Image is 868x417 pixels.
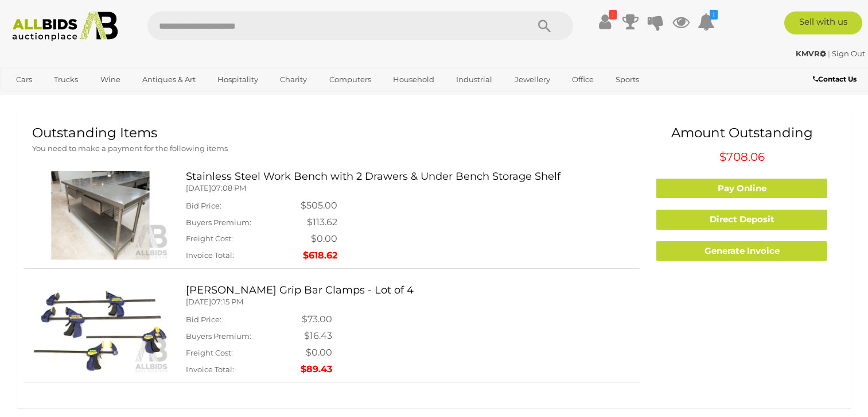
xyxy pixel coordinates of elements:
a: [GEOGRAPHIC_DATA] [9,89,105,108]
button: Search [516,11,573,40]
span: $708.06 [719,150,765,164]
strong: KMVR [796,49,826,58]
i: ! [609,10,617,20]
td: $505.00 [301,198,337,214]
td: $73.00 [301,311,332,328]
span: 07:15 PM [211,297,243,306]
td: Buyers Premium: [186,214,301,231]
td: $618.62 [301,248,337,264]
a: Sell with us [784,11,862,34]
a: Charity [273,70,314,89]
td: $89.43 [301,361,332,378]
td: Freight Cost: [186,345,301,361]
td: Invoice Total: [186,361,301,378]
a: Cars [9,70,40,89]
td: Buyers Premium: [186,328,301,345]
a: Generate Invoice [656,241,827,261]
h5: [DATE] [186,184,630,192]
a: Sports [608,70,647,89]
h3: Stainless Steel Work Bench with 2 Drawers & Under Bench Storage Shelf [186,171,630,183]
a: Trucks [46,70,85,89]
h3: [PERSON_NAME] Grip Bar Clamps - Lot of 4 [186,285,630,296]
td: $0.00 [301,345,332,361]
a: Wine [93,70,128,89]
a: Sign Out [832,49,865,58]
td: Invoice Total: [186,248,301,264]
a: Hospitality [210,70,266,89]
a: Contact Us [813,73,859,86]
a: Computers [322,70,379,89]
a: Household [386,70,442,89]
td: $16.43 [301,328,332,345]
td: Bid Price: [186,311,301,328]
a: Industrial [449,70,500,89]
a: Jewellery [507,70,558,89]
td: Bid Price: [186,198,301,214]
b: Contact Us [813,75,857,83]
td: Freight Cost: [186,231,301,248]
a: 1 [698,11,715,32]
span: 07:08 PM [211,183,246,192]
img: Allbids.com.au [6,11,123,41]
a: KMVR [796,49,828,58]
a: Pay Online [656,179,827,199]
p: You need to make a payment for the following items [32,142,630,155]
h5: [DATE] [186,298,630,306]
i: 1 [710,10,718,20]
td: $113.62 [301,214,337,231]
a: Office [565,70,601,89]
a: Direct Deposit [656,210,827,230]
td: $0.00 [301,231,337,248]
h1: Amount Outstanding [648,126,836,140]
span: | [828,49,830,58]
a: Antiques & Art [135,70,203,89]
h1: Outstanding Items [32,126,630,140]
a: ! [597,11,614,32]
